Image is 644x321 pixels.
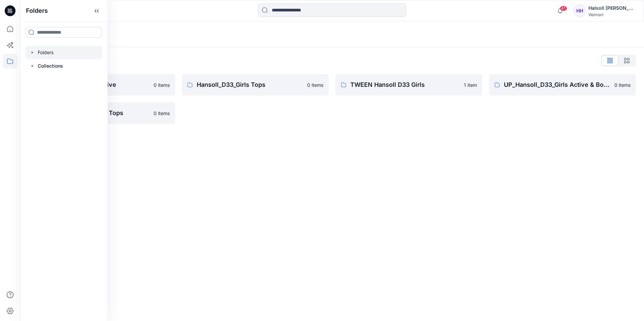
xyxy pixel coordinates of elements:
a: UP_Hansoll_D33_Girls Active & Bottoms0 items [489,74,636,96]
div: HH [574,5,586,17]
p: 0 items [154,81,170,88]
p: 0 items [614,81,631,88]
p: TWEEN Hansoll D33 Girls [350,80,460,90]
p: 0 items [307,81,323,88]
p: Hansoll_D33_Girls Tops [197,80,303,90]
p: 1 item [464,81,477,88]
a: TWEEN Hansoll D33 Girls1 item [335,74,482,96]
div: Walmart [588,12,636,17]
a: Hansoll_D33_Girls Tops0 items [182,74,329,96]
p: UP_Hansoll_D33_Girls Active & Bottoms [504,80,610,90]
p: 0 items [154,110,170,117]
span: 41 [560,6,567,11]
p: Collections [38,62,63,70]
div: Halsoll [PERSON_NAME] Girls Design Team [588,4,636,12]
